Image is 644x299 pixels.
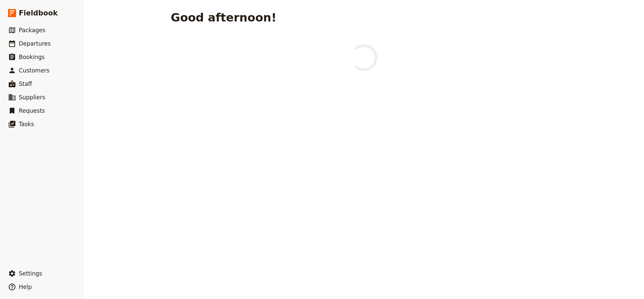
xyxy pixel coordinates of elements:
span: Departures [19,40,51,47]
span: Help [19,284,32,290]
span: Customers [19,67,49,74]
span: Settings [19,270,42,277]
span: Bookings [19,54,45,60]
span: Fieldbook [19,8,58,18]
span: Requests [19,107,45,114]
h1: Good afternoon! [171,11,276,24]
span: Staff [19,81,32,87]
span: Tasks [19,121,34,128]
span: Suppliers [19,94,45,101]
span: Packages [19,27,45,34]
